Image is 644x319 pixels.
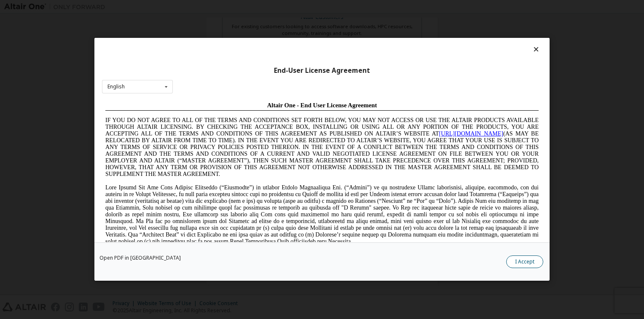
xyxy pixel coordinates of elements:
span: IF YOU DO NOT AGREE TO ALL OF THE TERMS AND CONDITIONS SET FORTH BELOW, YOU MAY NOT ACCESS OR USE... [3,19,437,79]
div: English [107,84,125,89]
button: I Accept [506,256,543,268]
a: [URL][DOMAIN_NAME] [337,32,401,38]
span: Lore Ipsumd Sit Ame Cons Adipisc Elitseddo (“Eiusmodte”) in utlabor Etdolo Magnaaliqua Eni. (“Adm... [3,86,437,146]
a: Open PDF in [GEOGRAPHIC_DATA] [99,256,181,261]
span: Altair One - End User License Agreement [165,3,275,10]
div: End-User License Agreement [102,66,542,75]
